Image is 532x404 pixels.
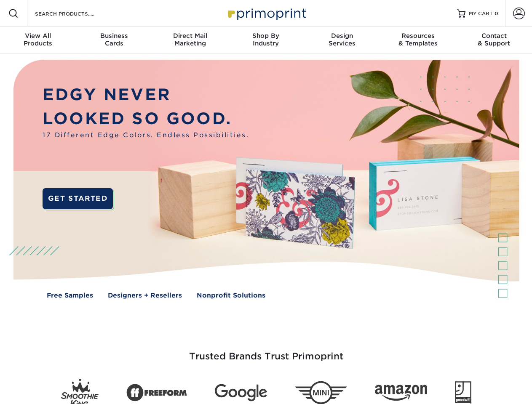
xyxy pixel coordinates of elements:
span: Shop By [228,32,304,40]
div: Industry [228,32,304,47]
a: Direct MailMarketing [152,27,228,54]
span: 17 Different Edge Colors. Endless Possibilities. [43,130,249,140]
a: DesignServices [304,27,380,54]
input: SEARCH PRODUCTS..... [34,8,116,19]
img: Goodwill [455,381,471,404]
a: Resources& Templates [380,27,456,54]
span: Resources [380,32,456,40]
span: Design [304,32,380,40]
div: Marketing [152,32,228,47]
a: Free Samples [47,291,93,300]
div: & Templates [380,32,456,47]
img: Primoprint [224,4,308,22]
div: & Support [456,32,532,47]
p: LOOKED SO GOOD. [43,107,249,131]
div: Services [304,32,380,47]
a: Contact& Support [456,27,532,54]
div: Cards [76,32,152,47]
img: Amazon [375,385,427,401]
a: Shop ByIndustry [228,27,304,54]
p: EDGY NEVER [43,83,249,107]
span: 0 [495,11,498,16]
a: Designers + Resellers [108,291,182,300]
span: Business [76,32,152,40]
h3: Trusted Brands Trust Primoprint [20,331,513,372]
a: BusinessCards [76,27,152,54]
a: Nonprofit Solutions [197,291,265,300]
span: MY CART [469,10,493,17]
img: Google [215,384,267,401]
span: Direct Mail [152,32,228,40]
a: GET STARTED [43,188,113,209]
span: Contact [456,32,532,40]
